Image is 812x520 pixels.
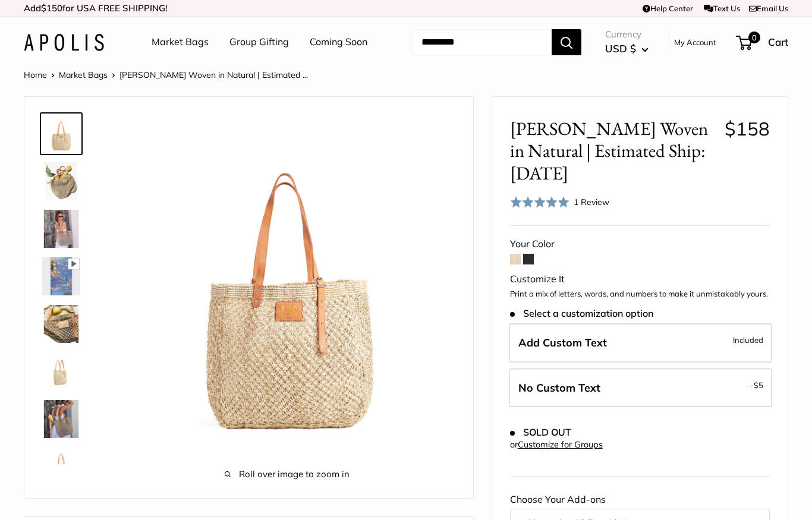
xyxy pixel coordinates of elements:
img: Mercado Woven in Natural | Estimated Ship: Oct. 19th [42,352,80,390]
span: $150 [41,2,62,14]
span: 0 [748,31,760,43]
span: Select a customization option [510,308,653,319]
a: Group Gifting [229,33,289,51]
span: USD $ [605,42,636,55]
input: Search... [412,29,552,55]
div: Your Color [510,235,770,253]
span: No Custom Text [518,381,600,395]
img: Mercado Woven in Natural | Estimated Ship: Oct. 19th [42,210,80,248]
a: Mercado Woven in Natural | Estimated Ship: Oct. 19th [40,255,83,298]
img: Mercado Woven in Natural | Estimated Ship: Oct. 19th [42,257,80,295]
span: 1 Review [574,197,609,207]
nav: Breadcrumb [24,67,308,83]
a: Mercado Woven in Natural | Estimated Ship: Oct. 19th [40,160,83,203]
a: Mercado Woven in Natural | Estimated Ship: Oct. 19th [40,302,83,345]
a: Email Us [749,4,788,13]
a: Market Bags [59,70,108,80]
a: My Account [674,35,716,49]
a: Help Center [643,4,693,13]
a: 0 Cart [737,33,788,52]
span: Included [733,333,763,347]
span: [PERSON_NAME] Woven in Natural | Estimated ... [119,70,308,80]
img: Mercado Woven in Natural | Estimated Ship: Oct. 19th [119,115,455,450]
img: Mercado Woven in Natural | Estimated Ship: Oct. 19th [42,400,80,438]
a: Mercado Woven in Natural | Estimated Ship: Oct. 19th [40,112,83,155]
img: Mercado Woven in Natural | Estimated Ship: Oct. 19th [42,447,80,486]
label: Add Custom Text [509,323,772,363]
span: Add Custom Text [518,336,607,349]
a: Home [24,70,47,80]
img: Mercado Woven in Natural | Estimated Ship: Oct. 19th [42,162,80,200]
a: Text Us [704,4,740,13]
span: [PERSON_NAME] Woven in Natural | Estimated Ship: [DATE] [510,118,716,184]
p: Print a mix of letters, words, and numbers to make it unmistakably yours. [510,288,770,300]
a: Mercado Woven in Natural | Estimated Ship: Oct. 19th [40,350,83,393]
span: Roll over image to zoom in [119,466,455,483]
button: USD $ [605,39,649,58]
span: Currency [605,26,649,43]
div: Customize It [510,270,770,288]
a: Market Bags [152,33,209,51]
div: or [510,437,603,453]
a: Coming Soon [310,33,367,51]
button: Search [552,29,581,55]
img: Apolis [24,34,104,51]
a: Mercado Woven in Natural | Estimated Ship: Oct. 19th [40,398,83,440]
a: Mercado Woven in Natural | Estimated Ship: Oct. 19th [40,207,83,250]
a: Mercado Woven in Natural | Estimated Ship: Oct. 19th [40,445,83,488]
img: Mercado Woven in Natural | Estimated Ship: Oct. 19th [42,305,80,343]
span: Cart [768,36,788,48]
img: Mercado Woven in Natural | Estimated Ship: Oct. 19th [42,115,80,153]
span: $158 [725,117,770,140]
label: Leave Blank [509,368,772,408]
span: SOLD OUT [510,427,571,438]
span: - [750,378,763,392]
a: Customize for Groups [518,439,603,450]
span: $5 [754,380,763,390]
